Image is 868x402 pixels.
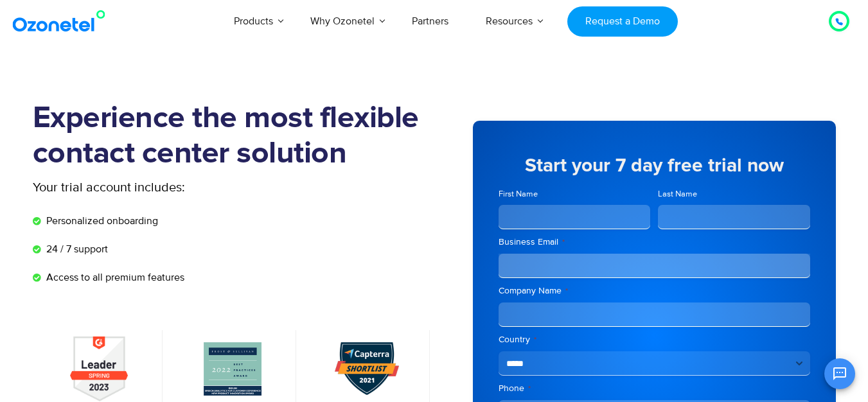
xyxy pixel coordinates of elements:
label: Phone [499,382,810,395]
label: Last Name [658,188,810,200]
a: Request a Demo [567,6,677,37]
p: Your trial account includes: [33,178,338,197]
label: First Name [499,188,651,200]
span: Access to all premium features [43,270,184,285]
label: Country [499,333,810,346]
h1: Experience the most flexible contact center solution [33,101,434,171]
button: Open chat [824,358,855,389]
span: 24 / 7 support [43,241,108,257]
h5: Start your 7 day free trial now [499,156,810,175]
span: Personalized onboarding [43,213,158,229]
label: Company Name [499,284,810,297]
label: Business Email [499,236,810,249]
